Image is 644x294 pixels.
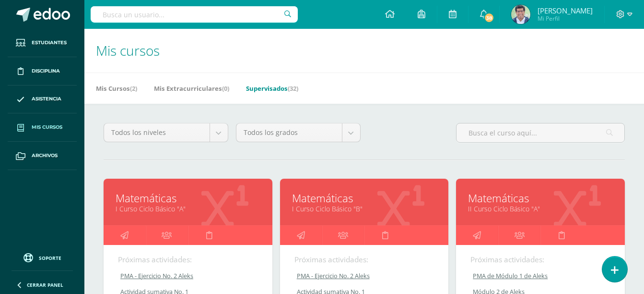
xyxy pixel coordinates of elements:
div: Próximas actividades: [118,255,258,265]
span: (2) [130,84,137,93]
a: PMA de Módulo 1 de Aleks [470,272,611,280]
a: Estudiantes [8,29,77,57]
a: Asistencia [8,86,77,114]
span: Cerrar panel [27,282,63,288]
span: Mis cursos [32,123,62,131]
a: Matemáticas [468,191,613,206]
span: 38 [484,12,494,23]
span: Disciplina [32,67,60,75]
span: (0) [222,84,229,93]
a: Matemáticas [292,191,437,206]
img: b46573023e8a10d5c8a4176346771f40.png [511,5,530,24]
span: Asistencia [32,95,61,103]
a: Supervisados(32) [246,81,298,96]
a: II Curso Ciclo Básico "A" [468,204,613,213]
a: Todos los grados [236,123,360,142]
a: Soporte [12,251,73,264]
a: Matemáticas [116,191,260,206]
input: Busca un usuario... [91,6,298,23]
a: I Curso Ciclo Básico "B" [292,204,437,213]
a: Mis Cursos(2) [96,81,137,96]
span: Todos los niveles [111,123,202,142]
a: Mis cursos [8,113,77,142]
span: [PERSON_NAME] [538,6,593,15]
input: Busca el curso aquí... [457,123,624,142]
span: Estudiantes [32,39,67,47]
a: PMA - Ejercicio No. 2 Aleks [118,272,259,280]
div: Próximas actividades: [294,255,434,265]
div: Próximas actividades: [470,255,610,265]
a: Mis Extracurriculares(0) [154,81,229,96]
span: Archivos [32,152,58,159]
span: Mi Perfil [538,14,593,23]
span: (32) [288,84,298,93]
span: Todos los grados [244,123,335,142]
a: Disciplina [8,57,77,86]
a: Archivos [8,142,77,170]
a: I Curso Ciclo Básico "A" [116,204,260,213]
a: PMA - Ejercicio No. 2 Aleks [294,272,435,280]
span: Soporte [39,255,61,261]
span: Mis cursos [96,41,160,60]
a: Todos los niveles [104,123,228,142]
